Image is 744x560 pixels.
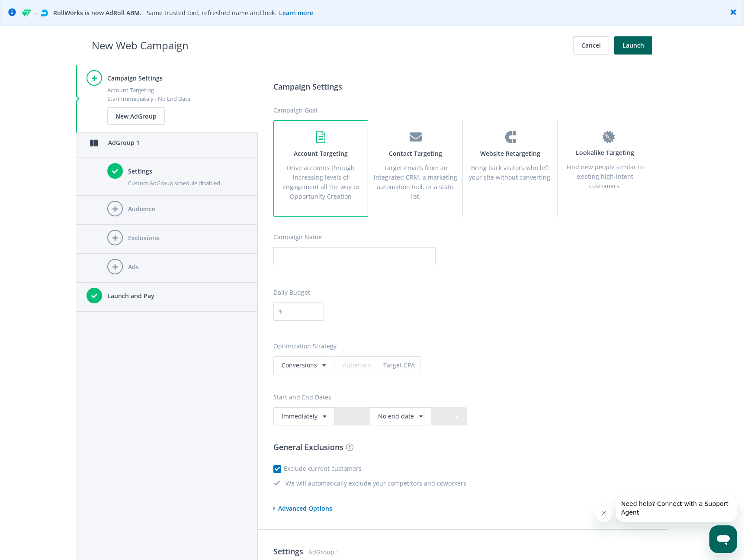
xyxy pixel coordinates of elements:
[431,407,467,425] div: --:--
[308,547,652,557] span: AdGroup 1
[709,525,737,553] iframe: Button to launch messaging window, conversation in progress
[108,138,242,148] p: AdGroup 1
[128,179,247,187] div: Custom AdGroup schedule disabled
[273,80,652,93] h3: Campaign Settings
[273,393,331,402] label: Start and End Dates
[282,360,317,370] div: conversions
[383,356,420,374] span: Target CPA
[468,149,552,158] p: Website Retargeting
[128,233,247,243] h4: Exclusions
[468,163,552,182] p: Bring back visitors who left your site without converting.
[92,37,189,54] h2: New Web Campaign
[334,407,370,425] div: --:--
[21,10,31,16] img: RollWorks Logo
[370,407,431,425] button: No end date
[128,262,247,272] h4: Ads
[276,504,332,512] span: Advanced Options
[107,107,165,125] button: New AdGroup
[374,149,457,158] p: Contact Targeting
[41,10,48,16] img: AdRoll Logo
[147,9,316,17] span: Same trusted tool, refreshed name and look.
[273,303,282,321] span: $
[273,356,334,374] div: conversions
[595,505,613,522] iframe: Close message
[279,163,362,201] p: Drive accounts through increasing levels of engagement all the way to Opportunity Creation
[128,204,247,214] h4: Audience
[107,74,247,83] h4: Campaign Settings
[128,167,247,176] h4: Settings
[273,441,652,453] h3: General Exclusions
[273,407,335,425] button: Immediately
[273,106,317,115] label: Campaign Goal
[276,9,316,17] a: Learn more
[21,8,141,18] span: → RollWorks is now AdRoll ABM.
[286,464,362,473] label: Exclude current customers
[374,163,457,201] p: Target emails from an integrated CRM, a marketing automation tool, or a static list.
[616,494,737,522] iframe: Message from company
[273,288,310,297] label: Daily Budget
[279,149,362,158] p: Account Targeting
[107,94,247,103] div: Start Immediately - No End Date
[273,479,652,488] div: We will automatically exclude your competitors and coworkers
[563,148,647,158] p: Lookalike Targeting
[614,36,652,55] button: Launch
[273,341,360,351] div: Optimization Strategy
[563,162,647,191] p: Find new people similar to existing high-intent customers.
[273,545,303,557] h3: Settings
[107,86,247,94] div: Account Targeting
[340,356,383,374] input: Automatic
[573,36,609,55] button: Cancel
[107,291,247,301] h4: Launch and Pay
[599,128,618,147] span: New
[273,232,322,242] label: Campaign Name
